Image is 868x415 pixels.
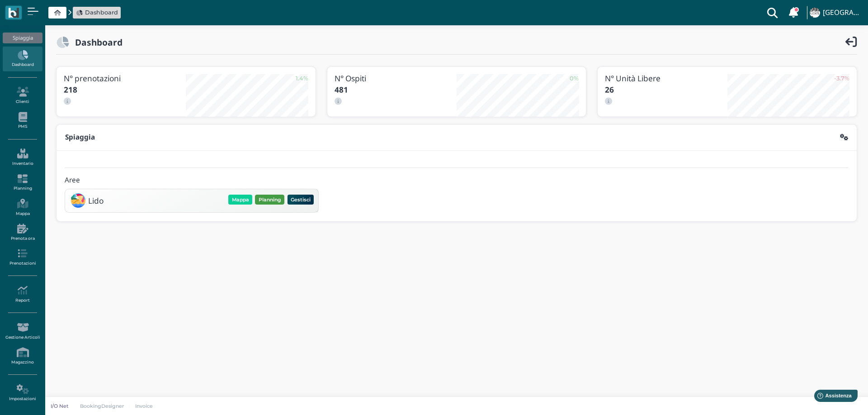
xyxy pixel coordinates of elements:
a: PMS [3,108,42,133]
a: Clienti [3,83,42,108]
h2: Dashboard [69,37,123,47]
a: Inventario [3,145,42,170]
h4: [GEOGRAPHIC_DATA] [823,9,863,17]
a: Dashboard [76,8,118,17]
b: 26 [605,84,614,95]
a: Mappa [3,195,42,220]
button: Gestisci [288,195,314,205]
span: Dashboard [85,8,118,17]
div: Spiaggia [3,33,42,43]
a: ... [GEOGRAPHIC_DATA] [808,2,863,23]
iframe: Help widget launcher [804,387,860,407]
h3: N° prenotazioni [64,74,186,83]
h3: N° Unità Libere [605,74,727,83]
img: ... [810,8,820,18]
b: Spiaggia [65,132,95,142]
h3: N° Ospiti [335,74,457,83]
b: 481 [335,84,348,95]
button: Planning [255,195,284,205]
a: Prenotazioni [3,245,42,270]
img: logo [8,8,19,18]
button: Mappa [228,195,252,205]
h4: Aree [65,177,80,184]
a: Dashboard [3,47,42,71]
span: Assistenza [27,7,60,14]
h3: Lido [88,196,104,205]
a: Prenota ora [3,220,42,245]
b: 218 [64,84,77,95]
a: Planning [3,170,42,195]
